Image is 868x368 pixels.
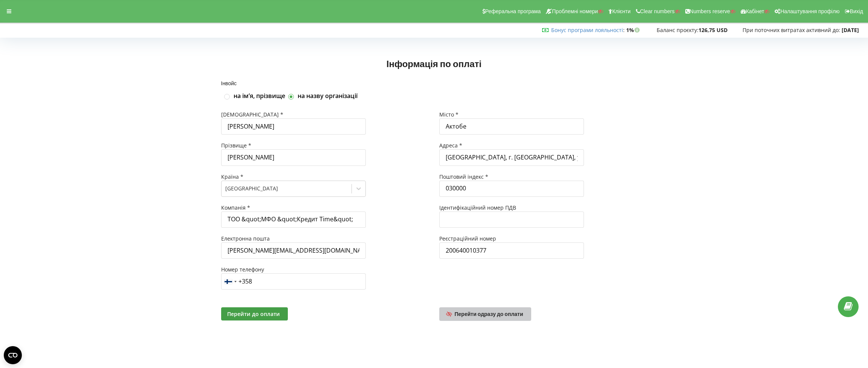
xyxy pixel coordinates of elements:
span: Країна * [221,173,243,180]
div: Telephone country code [222,274,239,289]
span: Інвойс [221,80,237,86]
span: : [551,26,625,34]
button: Open CMP widget [4,346,22,364]
span: Інформація по оплаті [387,58,481,69]
span: При поточних витратах активний до: [743,26,840,34]
a: Бонус програми лояльності [551,26,623,34]
span: Перейти до оплати [227,310,280,317]
span: Кабінет [746,8,764,14]
span: Поштовий індекс * [439,173,488,180]
label: на імʼя, прізвище [234,92,285,100]
span: Перейти одразу до оплати [455,311,523,317]
span: Клієнти [612,8,631,14]
strong: [DATE] [842,26,859,34]
span: [DEMOGRAPHIC_DATA] * [221,111,283,118]
span: Clear numbers [640,8,675,14]
span: Налаштування профілю [780,8,839,14]
span: Прізвище * [221,142,251,149]
button: Перейти до оплати [221,307,288,320]
strong: 126,75 USD [698,26,727,34]
span: Баланс проєкту: [657,26,698,34]
span: Ідентифікаційний номер ПДВ [439,204,516,211]
span: Проблемні номери [552,8,598,14]
a: Перейти одразу до оплати [439,307,531,321]
span: Місто * [439,111,458,118]
span: Електронна пошта [221,235,270,242]
span: Numbers reserve [690,8,730,14]
label: на назву організації [298,92,358,100]
span: Реєстраційний номер [439,235,496,242]
span: Реферальна програма [485,8,541,14]
strong: 1% [626,26,642,34]
span: Компанія * [221,204,250,211]
span: Номер телефону [221,266,264,273]
span: Адреса * [439,142,462,149]
span: Вихід [850,8,863,14]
